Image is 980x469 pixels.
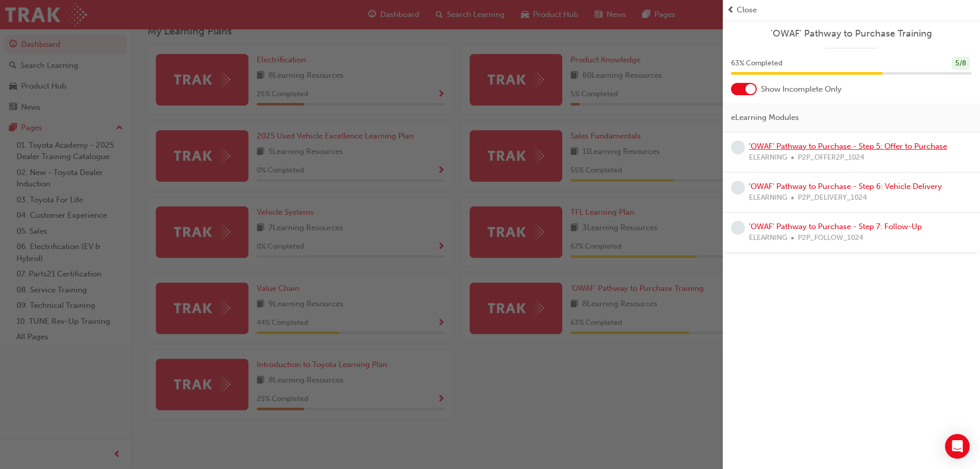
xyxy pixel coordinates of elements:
[731,221,745,235] span: learningRecordVerb_NONE-icon
[761,83,842,95] span: Show Incomplete Only
[749,232,787,244] span: ELEARNING
[731,28,972,40] a: 'OWAF' Pathway to Purchase Training
[731,112,799,124] span: eLearning Modules
[798,232,863,244] span: P2P_FOLLOW_1024
[727,4,976,16] button: prev-iconClose
[731,181,745,195] span: learningRecordVerb_NONE-icon
[731,58,782,70] span: 63 % Completed
[952,57,970,71] div: 5 / 8
[749,192,787,204] span: ELEARNING
[749,152,787,164] span: ELEARNING
[749,222,922,231] a: 'OWAF' Pathway to Purchase - Step 7: Follow-Up
[798,152,864,164] span: P2P_OFFER2P_1024
[798,192,867,204] span: P2P_DELIVERY_1024
[945,434,970,459] div: Open Intercom Messenger
[727,4,735,16] span: prev-icon
[731,141,745,154] span: learningRecordVerb_NONE-icon
[749,182,942,191] a: 'OWAF' Pathway to Purchase - Step 6: Vehicle Delivery
[749,142,947,151] a: 'OWAF' Pathway to Purchase - Step 5: Offer to Purchase
[737,4,757,16] span: Close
